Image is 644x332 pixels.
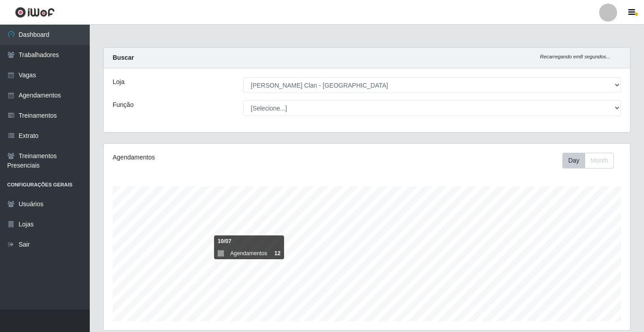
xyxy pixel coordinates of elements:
label: Função [113,100,134,110]
strong: Buscar [113,54,134,61]
div: First group [562,153,614,168]
button: Month [585,153,614,168]
button: Day [562,153,585,168]
div: Toolbar with button groups [562,153,621,168]
i: Recarregando em 8 segundos... [540,54,610,59]
label: Loja [113,77,124,87]
img: CoreUI Logo [15,7,55,18]
div: Agendamentos [113,153,317,162]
